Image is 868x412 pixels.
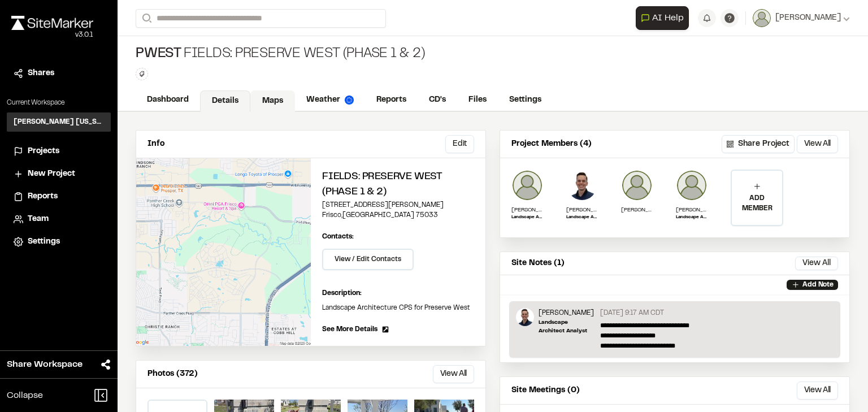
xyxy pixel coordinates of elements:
[250,90,295,112] a: Maps
[621,170,653,201] img: Samantha Steinkirchner
[797,135,838,153] button: View All
[775,12,841,24] span: [PERSON_NAME]
[365,89,418,111] a: Reports
[322,324,377,335] span: See More Details
[676,214,708,221] p: Landscape Architect
[600,308,664,318] p: [DATE] 9:17 AM CDT
[322,249,414,270] button: View / Edit Contacts
[498,89,553,111] a: Settings
[322,210,474,220] p: Frisco , [GEOGRAPHIC_DATA] 75033
[636,6,693,30] div: Open AI Assistant
[539,318,596,335] p: Landscape Architect Analyst
[322,170,474,200] h2: Fields: Preserve West (Phase 1 & 2)
[345,96,354,105] img: precipai.png
[795,257,838,270] button: View All
[14,213,104,225] a: Team
[7,389,43,402] span: Collapse
[676,206,708,214] p: [PERSON_NAME]
[11,16,93,30] img: rebrand.png
[636,6,689,30] button: Open AI Assistant
[445,135,474,153] button: Edit
[516,308,534,326] img: Ben Greiner
[511,206,543,214] p: [PERSON_NAME]
[14,168,104,180] a: New Project
[566,206,598,214] p: [PERSON_NAME]
[28,145,59,158] span: Projects
[28,213,49,225] span: Team
[14,190,104,203] a: Reports
[433,365,474,383] button: View All
[14,67,104,80] a: Shares
[14,117,104,127] h3: [PERSON_NAME] [US_STATE]
[753,9,850,27] button: [PERSON_NAME]
[511,257,565,270] p: Site Notes (1)
[28,190,58,203] span: Reports
[652,11,684,25] span: AI Help
[539,308,596,318] p: [PERSON_NAME]
[753,9,771,27] img: User
[566,170,598,201] img: Ben Greiner
[322,232,354,242] p: Contacts:
[136,68,148,80] button: Edit Tags
[7,98,111,108] p: Current Workspace
[14,236,104,248] a: Settings
[511,138,592,150] p: Project Members (4)
[797,381,838,400] button: View All
[295,89,365,111] a: Weather
[136,9,156,28] button: Search
[722,135,795,153] button: Share Project
[136,45,424,63] div: Fields: Preserve West (Phase 1 & 2)
[322,303,474,313] p: Landscape Architecture CPS for Preserve West
[136,45,181,63] span: PWest
[147,368,198,380] p: Photos (372)
[802,280,834,290] p: Add Note
[511,170,543,201] img: Sean Kelly
[511,214,543,221] p: Landscape Architect
[418,89,457,111] a: CD's
[14,145,104,158] a: Projects
[200,90,250,112] a: Details
[7,358,83,371] span: Share Workspace
[28,236,60,248] span: Settings
[621,206,653,214] p: [PERSON_NAME]
[457,89,498,111] a: Files
[136,89,200,111] a: Dashboard
[732,193,782,214] p: ADD MEMBER
[676,170,708,201] img: Jonathan Campbell
[511,384,580,397] p: Site Meetings (0)
[322,288,474,298] p: Description:
[11,30,93,40] div: Oh geez...please don't...
[28,168,75,180] span: New Project
[566,214,598,221] p: Landscape Architect Analyst
[28,67,54,80] span: Shares
[147,138,164,150] p: Info
[322,200,474,210] p: [STREET_ADDRESS][PERSON_NAME]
